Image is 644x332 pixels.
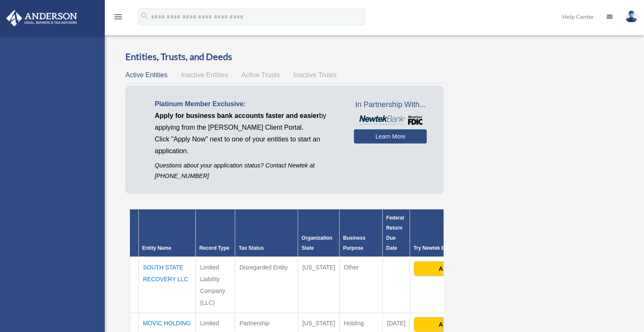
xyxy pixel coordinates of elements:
[340,209,383,257] th: Business Purpose
[298,257,340,313] td: [US_STATE]
[155,110,341,133] p: by applying from the [PERSON_NAME] Client Portal.
[414,261,496,276] button: Apply Now
[181,71,228,78] span: Inactive Entities
[354,98,427,112] span: In Partnership With...
[354,129,427,144] a: Learn More
[139,257,196,313] td: SOUTH STATE RECOVERY LLC
[235,209,298,257] th: Tax Status
[140,11,149,21] i: search
[298,209,340,257] th: Organization State
[241,71,280,78] span: Active Trusts
[155,98,341,110] p: Platinum Member Exclusive:
[413,243,497,253] div: Try Newtek Bank
[139,209,196,257] th: Entity Name
[155,160,341,181] p: Questions about your application status? Contact Newtek at [PHONE_NUMBER]
[155,112,319,119] span: Apply for business bank accounts faster and easier
[113,12,123,22] i: menu
[358,115,423,125] img: NewtekBankLogoSM.png
[383,209,410,257] th: Federal Return Due Date
[340,257,383,313] td: Other
[625,10,638,23] img: User Pic
[125,50,444,63] h3: Entities, Trusts, and Deeds
[113,15,123,22] a: menu
[414,317,496,332] button: Apply Now
[155,133,341,157] p: Click "Apply Now" next to one of your entities to start an application.
[125,71,167,78] span: Active Entities
[4,10,80,26] img: Anderson Advisors Platinum Portal
[196,209,235,257] th: Record Type
[293,71,337,78] span: Inactive Trusts
[196,257,235,313] td: Limited Liability Company (LLC)
[235,257,298,313] td: Disregarded Entity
